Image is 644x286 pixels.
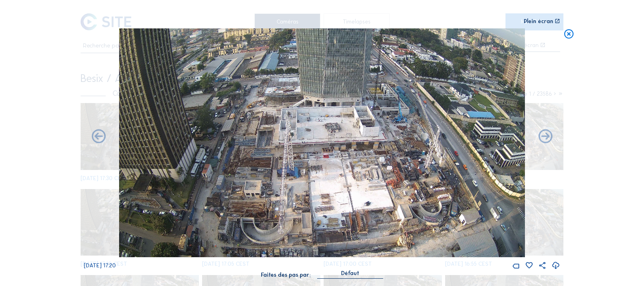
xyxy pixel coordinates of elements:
[341,270,359,277] div: Défaut
[84,262,116,269] span: [DATE] 17:20
[317,270,383,278] div: Défaut
[90,129,107,145] i: Forward
[524,19,553,24] div: Plein écran
[537,129,554,145] i: Back
[119,28,525,257] img: Image
[261,272,311,278] div: Faites des pas par:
